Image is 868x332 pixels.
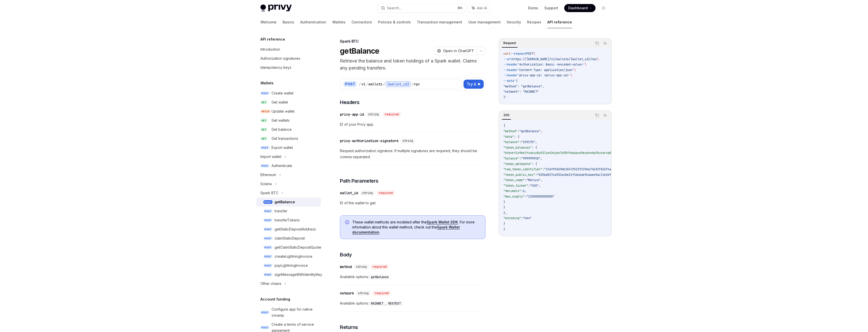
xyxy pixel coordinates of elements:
span: 'Authorization: Basic <encoded-value>' [518,62,585,67]
span: "getBalance" [519,129,540,133]
a: POSTcreateLightningInvoice [256,252,321,261]
svg: Info [345,220,350,225]
span: Headers [340,99,360,106]
span: POST [263,264,273,268]
span: --header [503,62,518,67]
div: POST [343,81,357,87]
span: --header [503,68,518,72]
span: "Merica" [526,178,540,182]
div: required [383,112,401,117]
span: : [519,156,521,160]
a: Spark Wallet SDK [427,220,458,224]
span: POST [263,200,273,204]
span: , [535,140,537,144]
a: POSTtransferTokens [256,216,321,225]
a: POSTgetBalance [256,197,321,207]
span: , [540,156,542,160]
span: , [539,184,540,188]
a: POSTsignMessageWithIdentityKey [256,270,321,279]
span: : { [532,146,537,150]
span: 6 [523,189,525,193]
code: getBalance [369,275,391,280]
div: createLightningInvoice [275,253,312,259]
a: API reference [547,16,572,28]
div: getClaimStaticDepositQuote [275,244,321,250]
a: POSTAuthenticate [256,161,321,170]
span: string [402,139,413,143]
a: Authorization signatures [256,54,321,63]
span: : [518,129,519,133]
div: getStaticDepositAddress [275,226,316,232]
div: Create wallet [272,90,293,96]
a: Recipes [527,16,541,28]
span: GET [260,137,267,141]
span: POST [260,164,269,168]
span: string [356,265,367,269]
span: } [503,227,505,231]
span: "999999910" [521,156,540,160]
span: Path Parameters [340,177,378,184]
div: Spark BTC [340,39,485,44]
span: }, [503,211,507,215]
a: POSTclaimStaticDeposit [256,234,321,243]
span: GET [260,119,267,122]
span: Body [340,251,352,258]
span: Returns [340,324,358,331]
span: Try it [467,81,476,87]
a: Support [544,6,558,11]
span: "316f9fa59db10472523f1396a74b33f362f4af50b079a2e48d64da05d38680ea" [544,167,661,171]
span: POST [526,52,533,56]
span: POST [263,237,273,240]
button: Ask AI [602,40,608,47]
div: required [371,264,389,269]
div: Get balance [272,126,292,132]
span: POST [263,218,273,222]
div: required [377,190,395,195]
div: claimStaticDeposit [275,235,305,241]
div: Authorization signatures [260,55,300,61]
span: --header [503,73,518,77]
span: POST [260,326,269,329]
span: : [521,216,523,220]
span: : [528,184,530,188]
div: / [411,82,413,87]
code: REGTEST [386,301,403,306]
span: , [525,189,526,193]
span: \ [571,73,572,77]
span: "method" [503,129,518,133]
code: MAINNET [369,301,385,306]
span: "balance" [503,140,519,144]
div: / [383,82,385,87]
span: Ask AI [477,6,487,11]
a: Dashboard [564,4,595,12]
div: rpc [414,82,420,87]
span: string [368,112,379,116]
span: "max_supply" [503,194,525,198]
a: GETGet wallet [256,98,321,107]
span: "025bd027cd332a40e21f16cb6e9c6aee9ac11e3dff9508081b64fa8b27658b18b6" [537,173,657,177]
span: "balance" [503,156,519,160]
span: "method": "getBalance", [503,84,544,88]
div: wallet_id [340,190,358,195]
img: light logo [260,5,292,12]
span: curl [503,52,510,56]
div: 200 [502,112,511,118]
div: Request [502,40,518,46]
span: Request authorization signature. If multiple signatures are required, they should be comma separa... [340,148,485,160]
div: transferTokens [275,217,300,223]
span: These wallet methods are modeled after the . For more information about this wallet method, check... [352,220,480,235]
a: POSTConfigure app for native onramp [256,305,321,320]
span: : [519,140,521,144]
button: Ask AI [468,4,491,13]
a: Welcome [260,16,277,28]
span: POST [263,209,273,213]
span: \ [574,68,576,72]
span: "btknrt1x9helfvakyz8y53lzwt2wjen7d30ft6skpu69eydvndqt5uxsr4q0zvugn" [503,151,622,155]
div: Export wallet [272,145,293,151]
button: Copy the contents from the code block [594,112,600,119]
p: Retrieve the balance and token holdings of a Spark wallet. Claims any pending transfers. [340,57,485,72]
div: Other chains [260,281,281,287]
span: : [535,173,537,177]
h1: getBalance [340,46,379,55]
span: "token_ticker" [503,184,528,188]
